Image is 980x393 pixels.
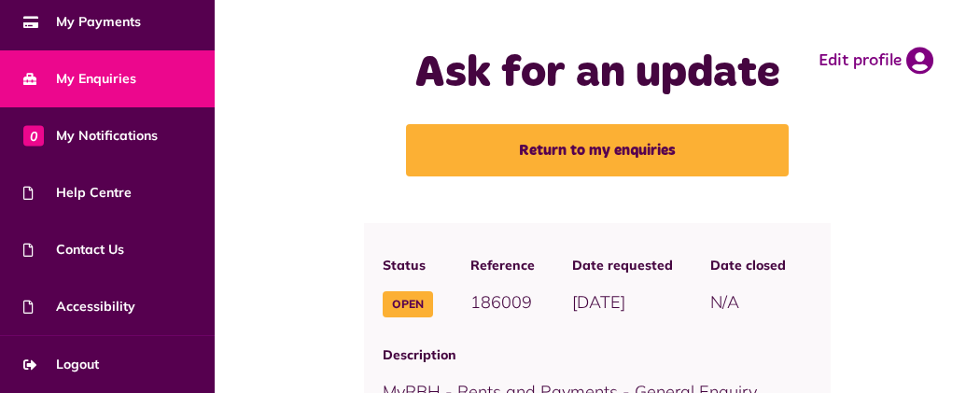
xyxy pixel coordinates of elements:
[23,69,136,89] span: My Enquiries
[23,240,124,260] span: Contact Us
[23,12,141,32] span: My Payments
[710,291,739,313] span: N/A
[572,256,673,275] span: Date requested
[23,183,132,203] span: Help Centre
[23,355,99,374] span: Logout
[23,126,158,146] span: My Notifications
[470,256,535,275] span: Reference
[383,256,433,275] span: Status
[23,125,44,146] span: 0
[572,291,625,313] span: [DATE]
[303,47,891,101] h1: Ask for an update
[383,345,812,365] span: Description
[710,256,786,275] span: Date closed
[23,297,135,316] span: Accessibility
[819,47,933,75] a: Edit profile
[470,291,532,313] span: 186009
[383,291,433,317] span: Open
[406,124,789,176] a: Return to my enquiries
